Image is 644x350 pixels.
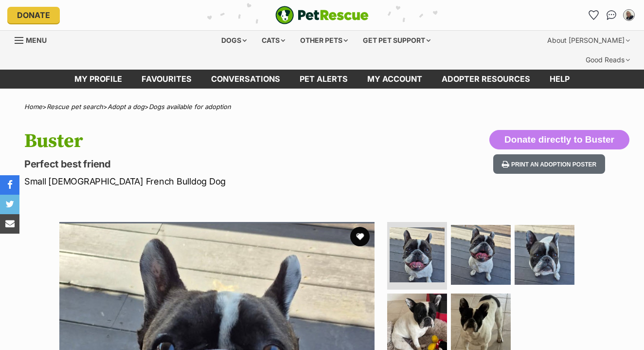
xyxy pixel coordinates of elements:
[24,157,393,171] p: Perfect best friend
[107,103,144,111] a: Adopt a dog
[540,31,637,50] div: About [PERSON_NAME]
[540,70,579,89] a: Help
[149,103,231,111] a: Dogs available for adoption
[275,6,369,24] img: logo-e224e6f780fb5917bec1dbf3a21bbac754714ae5b6737aabdf751b685950b380.svg
[201,70,290,89] a: conversations
[293,31,355,50] div: Other pets
[24,130,393,152] h1: Buster
[290,70,358,89] a: Pet alerts
[26,36,47,44] span: Menu
[65,70,132,89] a: My profile
[489,130,629,149] button: Donate directly to Buster
[47,103,103,111] a: Rescue pet search
[356,31,437,50] div: Get pet support
[390,227,445,282] img: Photo of Buster
[24,175,393,188] p: Small [DEMOGRAPHIC_DATA] French Bulldog Dog
[24,103,42,111] a: Home
[255,31,292,50] div: Cats
[493,154,605,174] button: Print an adoption poster
[215,31,253,50] div: Dogs
[604,7,619,23] a: Conversations
[451,225,511,285] img: Photo of Buster
[432,70,540,89] a: Adopter resources
[624,10,634,20] img: Susan Hurst profile pic
[579,50,637,70] div: Good Reads
[275,6,369,24] a: PetRescue
[7,7,60,23] a: Donate
[515,225,574,285] img: Photo of Buster
[350,227,370,246] button: favourite
[586,7,602,23] a: Favourites
[358,70,432,89] a: My account
[607,10,617,20] img: chat-41dd97257d64d25036548639549fe6c8038ab92f7586957e7f3b1b290dea8141.svg
[132,70,201,89] a: Favourites
[586,7,637,23] ul: Account quick links
[621,7,637,23] button: My account
[15,31,54,48] a: Menu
